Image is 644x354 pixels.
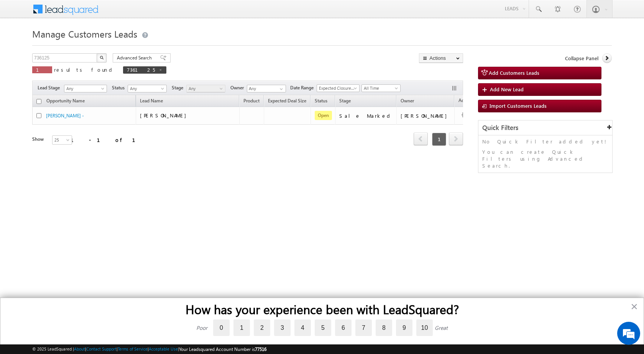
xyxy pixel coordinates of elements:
[230,84,247,91] span: Owner
[117,54,154,61] span: Advanced Search
[311,97,331,107] a: Status
[490,102,547,109] span: Import Customers Leads
[118,346,148,351] a: Terms of Service
[149,346,178,351] a: Acceptable Use
[396,319,412,336] label: 9
[46,98,85,104] span: Opportunity Name
[416,319,433,336] label: 10
[482,148,608,169] p: You can create Quick Filters using Advanced Search.
[128,85,164,92] span: Any
[16,302,628,316] h2: How has your experience been with LeadSquared?
[449,132,463,145] span: next
[53,137,73,143] span: 25
[565,55,598,62] span: Collapse Panel
[432,133,446,146] span: 1
[414,132,428,145] span: prev
[54,66,115,73] span: results found
[478,120,612,135] div: Quick Filters
[213,319,230,336] label: 0
[136,97,167,107] span: Lead Name
[32,136,46,143] div: Show
[255,346,266,352] span: 77516
[140,112,190,119] span: [PERSON_NAME]
[317,85,357,92] span: Expected Closure Date
[100,56,103,59] img: Search
[32,346,266,353] span: © 2025 LeadSquared | | | | |
[172,84,186,91] span: Stage
[631,300,638,313] button: Close
[339,98,351,104] span: Stage
[86,346,117,351] a: Contact Support
[355,319,372,336] label: 7
[489,69,539,76] span: Add Customers Leads
[233,319,250,336] label: 1
[254,319,270,336] label: 2
[187,85,223,92] span: Any
[243,98,260,104] span: Product
[335,319,352,336] label: 6
[401,112,451,119] div: [PERSON_NAME]
[247,85,286,92] input: Type to Search
[36,66,48,73] span: 1
[482,138,608,145] p: No Quick Filter added yet!
[64,85,104,92] span: Any
[74,346,85,351] a: About
[268,98,306,104] span: Expected Deal Size
[315,319,331,336] label: 5
[339,112,393,119] div: Sale Marked
[435,324,448,331] div: Great
[112,84,128,91] span: Status
[32,28,137,40] span: Manage Customers Leads
[274,319,291,336] label: 3
[294,319,311,336] label: 4
[490,86,524,92] span: Add New Lead
[196,324,207,331] div: Poor
[179,346,266,352] span: Your Leadsquared Account Number is
[36,99,41,104] input: Check all records
[38,84,63,91] span: Lead Stage
[46,113,84,119] a: [PERSON_NAME] -
[276,85,285,93] a: Show All Items
[362,85,398,92] span: All Time
[71,135,145,144] div: 1 - 1 of 1
[376,319,392,336] label: 8
[127,66,155,73] span: 736125
[290,84,317,91] span: Date Range
[315,111,332,120] span: Open
[419,53,463,63] button: Actions
[455,96,478,106] span: Actions
[401,98,414,104] span: Owner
